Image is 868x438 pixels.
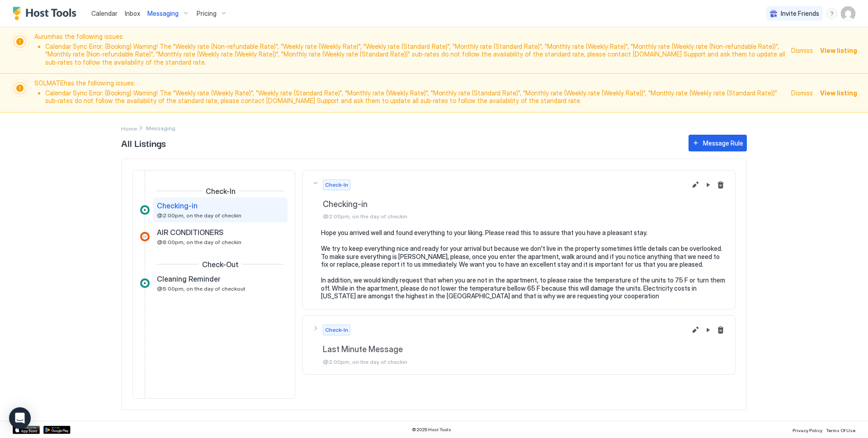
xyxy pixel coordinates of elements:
span: @5:00pm, on the day of checkout [157,285,245,292]
section: Check-InChecking-in@2:00pm, on the day of checkinEdit message rulePause Message RuleDelete messag... [303,229,735,309]
a: Terms Of Use [826,425,855,434]
a: Inbox [125,9,140,18]
div: Dismiss [791,46,813,55]
span: Aurum has the following issues: [34,33,786,68]
span: Check-In [325,181,348,189]
span: Check-In [206,187,236,196]
span: @8:00pm, on the day of checkin [157,239,241,245]
span: All Listings [121,136,679,150]
span: Check-In [325,326,348,334]
button: Pause Message Rule [703,325,713,335]
span: Calendar [91,9,118,17]
span: © 2025 Host Tools [412,427,451,433]
span: Checking-in [157,201,198,210]
span: SOLMATE has the following issues: [34,79,786,107]
span: Cleaning Reminder [157,274,221,283]
button: Edit message rule [690,325,701,335]
div: menu [826,8,837,19]
a: Host Tools Logo [13,7,80,20]
li: Calendar Sync Error: (Booking) Warning! The "Weekly rate (Non-refundable Rate)", "Weekly rate (We... [45,42,786,66]
a: Calendar [91,9,118,18]
button: Check-InLast Minute Message@2:00pm, on the day of checkinEdit message rulePause Message RuleDelet... [303,316,735,374]
a: App Store [13,426,40,434]
button: Delete message rule [715,325,726,335]
pre: Hope you arrived well and found everything to your liking. Please read this to assure that you ha... [321,229,726,300]
button: Message Rule [689,135,747,151]
button: Pause Message Rule [703,179,713,190]
div: Dismiss [791,88,813,98]
span: @2:00pm, on the day of checkin [323,358,686,365]
span: Privacy Policy [793,428,822,433]
a: Google Play Store [43,426,71,434]
div: Breadcrumb [121,123,137,133]
span: Terms Of Use [826,428,855,433]
span: Breadcrumb [146,125,175,132]
button: Check-InChecking-in@2:00pm, on the day of checkinEdit message rulePause Message RuleDelete messag... [303,170,735,229]
span: Inbox [125,9,140,17]
div: View listing [820,46,857,55]
button: Delete message rule [715,179,726,190]
span: @2:00pm, on the day of checkin [323,213,686,220]
div: Open Intercom Messenger [9,407,31,429]
span: Pricing [197,9,217,18]
span: AIR CONDITIONERS [157,228,223,237]
span: Last Minute Message [323,344,686,355]
div: User profile [841,6,855,21]
button: Edit message rule [690,179,701,190]
div: View listing [820,88,857,98]
a: Privacy Policy [793,425,822,434]
span: @2:00pm, on the day of checkin [157,212,241,219]
span: Messaging [147,9,179,18]
div: Message Rule [703,138,743,148]
span: Home [121,125,137,132]
span: Checking-in [323,199,686,210]
span: Check-Out [202,260,239,269]
span: Invite Friends [781,9,819,18]
li: Calendar Sync Error: (Booking) Warning! The "Weekly rate (Weekly Rate)", "Weekly rate (Standard R... [45,89,786,105]
a: Home [121,123,137,133]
